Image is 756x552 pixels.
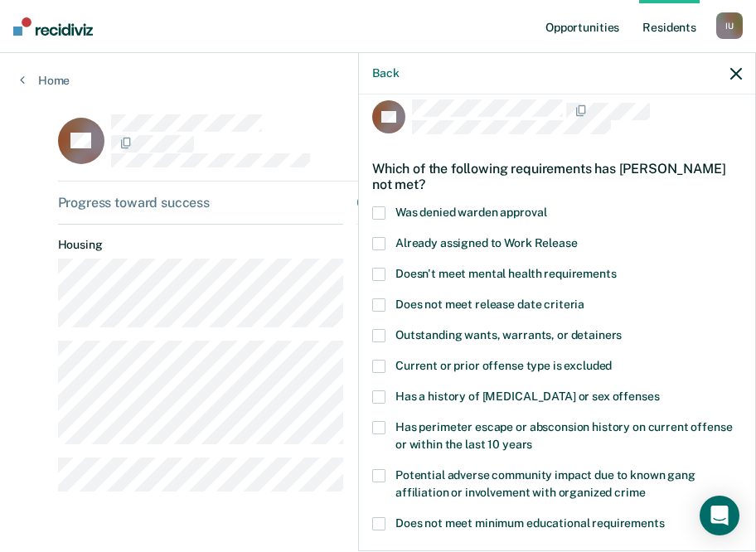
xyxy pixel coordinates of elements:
[716,12,743,39] div: I U
[395,390,659,403] span: Has a history of [MEDICAL_DATA] or sex offenses
[395,468,695,499] span: Potential adverse community impact due to known gang affiliation or involvement with organized crime
[395,236,578,249] span: Already assigned to Work Release
[13,17,93,36] img: Recidiviz
[395,420,732,451] span: Has perimeter escape or absconsion history on current offense or within the last 10 years
[395,206,546,219] span: Was denied warden approval
[395,267,617,280] span: Doesn't meet mental health requirements
[356,195,699,211] div: Opportunities
[372,66,399,80] button: Back
[395,359,612,372] span: Current or prior offense type is excluded
[700,496,739,535] div: Open Intercom Messenger
[58,195,343,211] div: Progress toward success
[395,298,584,311] span: Does not meet release date criteria
[372,148,742,206] div: Which of the following requirements has [PERSON_NAME] not met?
[395,328,622,341] span: Outstanding wants, warrants, or detainers
[20,73,736,88] a: Home
[395,516,665,530] span: Does not meet minimum educational requirements
[58,238,343,252] dt: Housing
